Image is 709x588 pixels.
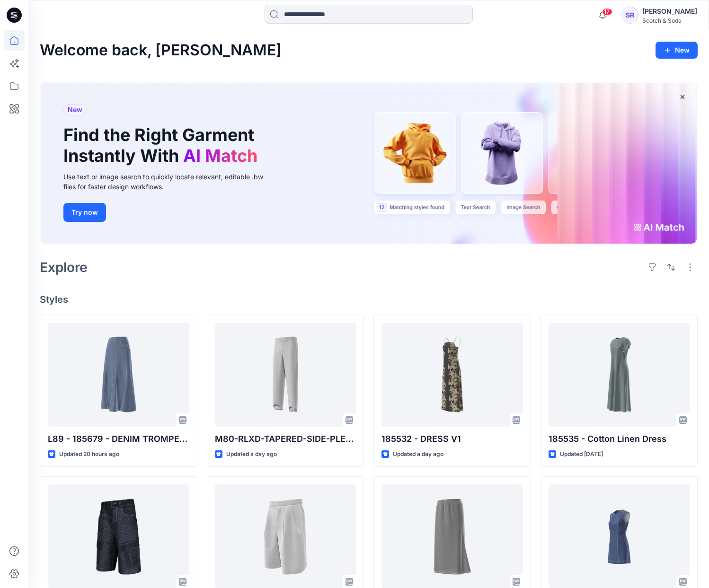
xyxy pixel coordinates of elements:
[549,323,690,427] a: 185535 - Cotton Linen Dress
[40,260,88,275] h2: Explore
[642,17,697,24] div: Scotch & Soda
[560,449,603,459] p: Updated [DATE]
[549,432,690,446] p: 185535 - Cotton Linen Dress
[68,104,82,115] span: New
[656,42,698,59] button: New
[40,294,698,305] h4: Styles
[63,203,106,222] button: Try now
[226,449,277,459] p: Updated a day ago
[381,432,523,446] p: 185532 - DRESS V1
[642,6,697,17] div: [PERSON_NAME]
[381,323,523,427] a: 185532 - DRESS V1
[215,432,356,446] p: M80-RLXD-TAPERED-SIDE-PLEAT-EWB-V1-1
[59,449,119,459] p: Updated 20 hours ago
[63,172,276,192] div: Use text or image search to quickly locate relevant, editable .bw files for faster design workflows.
[183,145,257,166] span: AI Match
[48,432,189,446] p: L89 - 185679 - DENIM TROMPET SKIRT
[621,7,638,24] div: SR
[40,42,282,59] h2: Welcome back, [PERSON_NAME]
[48,323,189,427] a: L89 - 185679 - DENIM TROMPET SKIRT
[393,449,443,459] p: Updated a day ago
[602,8,612,16] span: 17
[215,323,356,427] a: M80-RLXD-TAPERED-SIDE-PLEAT-EWB-V1-1
[63,125,262,166] h1: Find the Right Garment Instantly With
